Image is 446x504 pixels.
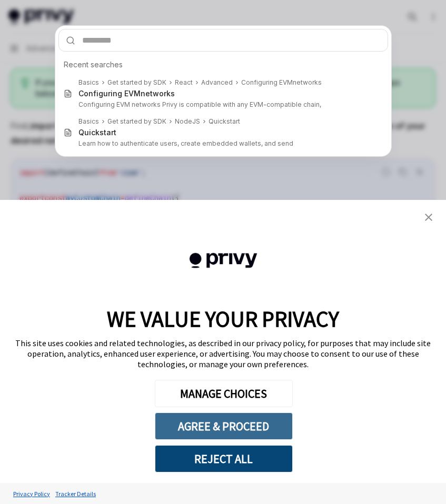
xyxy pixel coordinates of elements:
div: React [175,78,193,87]
b: network [141,89,171,98]
div: Get started by SDK [107,117,166,126]
div: Configuring EVM s [78,89,175,98]
div: NodeJS [175,117,200,126]
span: WE VALUE YOUR PRIVACY [107,305,339,332]
div: Basics [78,78,99,87]
div: Advanced [201,78,233,87]
div: Get started by SDK [107,78,166,87]
div: Quickstart [209,117,240,126]
img: close banner [425,214,432,221]
button: AGREE & PROCEED [155,412,293,440]
a: close banner [418,207,439,228]
a: Privacy Policy [11,485,53,503]
b: network [293,78,318,86]
button: MANAGE CHOICES [155,380,293,407]
p: Configuring EVM networks Privy is compatible with any EVM-compatible chain, [78,100,366,109]
button: REJECT ALL [155,445,293,472]
div: Configuring EVM s [241,78,322,87]
b: Quick [78,128,100,137]
div: This site uses cookies and related technologies, as described in our privacy policy, for purposes... [11,338,435,369]
img: company logo [167,238,280,284]
div: start [78,128,116,137]
span: Recent searches [64,59,123,70]
p: Learn how to authenticate users, create embedded wallets, and send [78,139,366,148]
a: Tracker Details [53,485,98,503]
div: Basics [78,117,99,126]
